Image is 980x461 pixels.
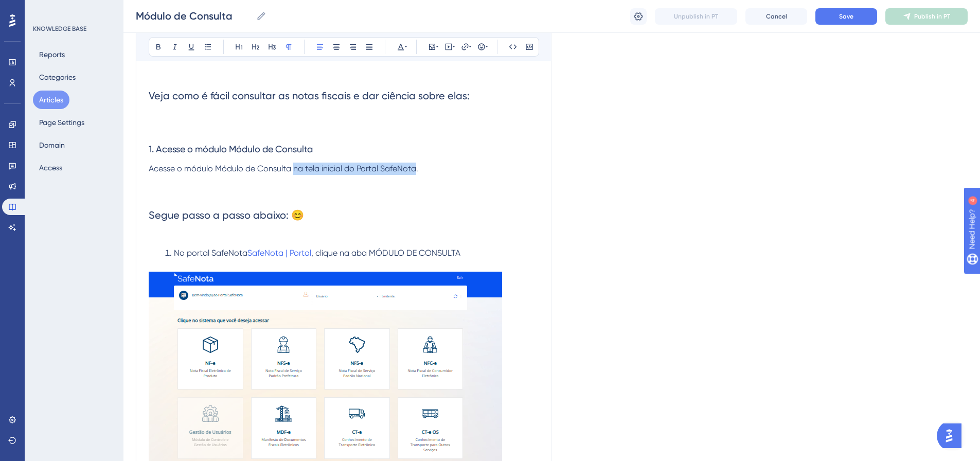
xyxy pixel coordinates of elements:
[149,209,304,221] span: Segue passo a passo abaixo: 😊
[33,45,71,64] button: Reports
[136,9,252,23] input: Article Name
[674,12,718,21] span: Unpublish in PT
[33,68,82,86] button: Categories
[914,12,950,21] span: Publish in PT
[149,144,313,154] span: 1. Acesse o módulo Módulo de Consulta
[655,8,737,25] button: Unpublish in PT
[745,8,807,25] button: Cancel
[33,136,71,154] button: Domain
[174,248,247,258] span: No portal SafeNota
[766,12,787,21] span: Cancel
[72,5,75,13] div: 4
[937,420,968,451] iframe: UserGuiding AI Assistant Launcher
[247,248,311,258] a: SafeNota | Portal
[24,3,64,15] span: Need Help?
[33,113,91,132] button: Page Settings
[885,8,968,25] button: Publish in PT
[815,8,877,25] button: Save
[311,248,460,258] span: , clique na aba MÓDULO DE CONSULTA
[839,12,853,21] span: Save
[149,90,470,102] span: Veja como é fácil consultar as notas fiscais e dar ciência sobre elas:
[33,158,68,177] button: Access
[33,25,86,33] div: KNOWLEDGE BASE
[33,91,69,109] button: Articles
[149,164,418,173] span: Acesse o módulo Módulo de Consulta na tela inicial do Portal SafeNota.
